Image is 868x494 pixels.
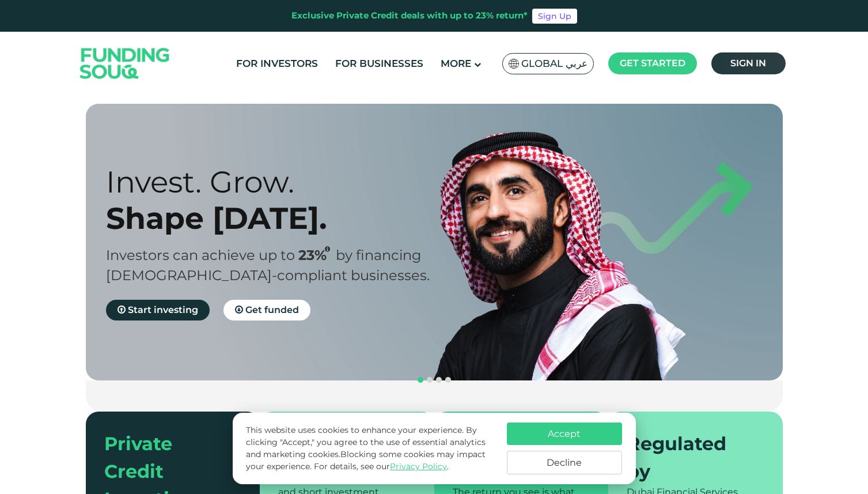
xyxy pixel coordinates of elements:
[246,424,495,473] p: This website uses cookies to enhance your experience. By clicking "Accept," you agree to the use ...
[106,164,454,200] div: Invest. Grow.
[711,52,786,74] a: Sign in
[106,200,454,236] div: Shape [DATE].
[416,375,425,384] button: navigation
[425,375,434,384] button: navigation
[332,54,426,73] a: For Businesses
[106,300,210,320] a: Start investing
[730,58,766,69] span: Sign in
[245,304,299,315] span: Get funded
[325,246,330,252] i: 23% IRR (expected) ~ 15% Net yield (expected)
[291,9,528,22] div: Exclusive Private Credit deals with up to 23% return*
[627,430,751,485] div: Regulated by
[223,300,310,320] a: Get funded
[69,35,181,93] img: Logo
[507,423,622,445] button: Accept
[509,59,519,69] img: SA Flag
[507,451,622,474] button: Decline
[314,461,449,472] span: For details, see our .
[441,58,471,69] span: More
[390,461,447,472] a: Privacy Policy
[106,247,295,263] span: Investors can achieve up to
[521,57,587,70] span: Global عربي
[233,54,321,73] a: For Investors
[128,304,198,315] span: Start investing
[246,449,486,472] span: Blocking some cookies may impact your experience.
[444,375,453,384] button: navigation
[532,9,577,24] a: Sign Up
[620,58,685,69] span: Get started
[434,375,444,384] button: navigation
[298,247,336,263] span: 23%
